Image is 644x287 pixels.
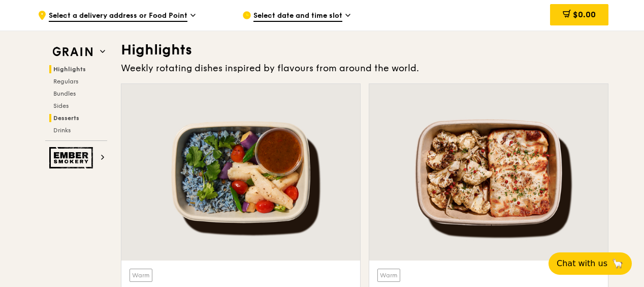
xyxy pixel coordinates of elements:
[53,90,76,97] span: Bundles
[53,114,79,122] span: Desserts
[557,257,607,270] span: Chat with us
[53,102,69,109] span: Sides
[53,78,78,85] span: Regulars
[253,11,342,22] span: Select date and time slot
[130,269,152,282] div: Warm
[377,269,400,282] div: Warm
[49,147,96,168] img: Ember Smokery web logo
[49,43,96,61] img: Grain web logo
[49,11,187,22] span: Select a delivery address or Food Point
[53,127,71,134] span: Drinks
[611,257,624,270] span: 🦙
[121,41,608,59] h3: Highlights
[121,61,608,75] div: Weekly rotating dishes inspired by flavours from around the world.
[549,252,632,275] button: Chat with us🦙
[53,66,86,73] span: Highlights
[573,10,596,19] span: $0.00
